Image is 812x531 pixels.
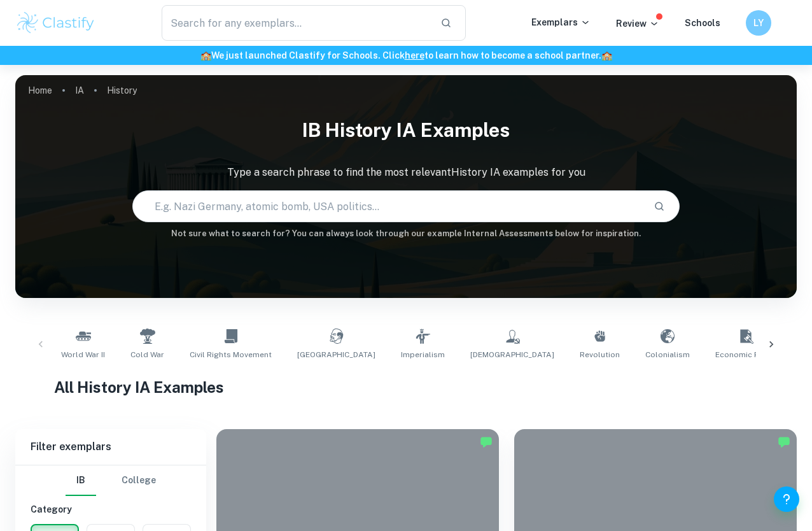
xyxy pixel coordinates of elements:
span: Civil Rights Movement [190,349,272,360]
button: Search [648,195,670,217]
a: here [405,50,424,60]
input: E.g. Nazi Germany, atomic bomb, USA politics... [133,188,643,224]
input: Search for any exemplars... [162,5,431,41]
span: 🏫 [601,50,612,60]
p: History [107,83,137,97]
p: Exemplars [531,15,591,29]
h1: IB History IA examples [15,111,797,150]
a: IA [75,81,84,99]
span: Colonialism [645,349,690,360]
span: Economic Policy [715,349,776,360]
span: World War II [61,349,105,360]
img: Marked [778,435,790,448]
a: Home [28,81,52,99]
p: Type a search phrase to find the most relevant History IA examples for you [15,165,797,180]
button: College [122,465,156,496]
a: Schools [685,18,720,28]
p: Review [616,17,659,31]
span: Cold War [130,349,164,360]
div: Filter type choice [66,465,156,496]
span: Revolution [580,349,620,360]
h6: LY [752,16,766,30]
h6: Category [31,502,191,516]
button: IB [66,465,96,496]
button: LY [746,10,771,36]
img: Clastify logo [15,10,96,36]
h6: Filter exemplars [15,429,206,465]
span: [DEMOGRAPHIC_DATA] [470,349,554,360]
img: Marked [480,435,493,448]
button: Help and Feedback [774,486,799,512]
h6: We just launched Clastify for Schools. Click to learn how to become a school partner. [3,48,809,62]
span: 🏫 [200,50,211,60]
h6: Not sure what to search for? You can always look through our example Internal Assessments below f... [15,227,797,240]
span: Imperialism [401,349,445,360]
h1: All History IA Examples [54,376,757,399]
span: [GEOGRAPHIC_DATA] [297,349,375,360]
